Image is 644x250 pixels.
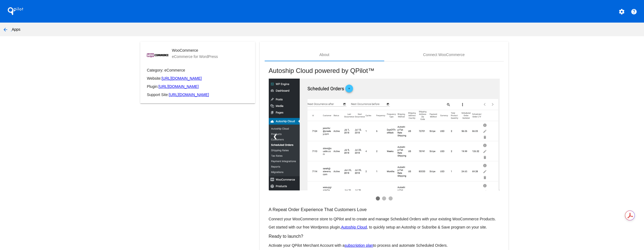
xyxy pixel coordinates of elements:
mat-icon: settings [618,8,625,15]
div: Connect WooCommerce [423,53,465,57]
a: Autoship Cloud [341,225,367,229]
mat-card-subtitle: eCommerce for WordPress [172,54,218,59]
mat-card-title: Autoship Cloud powered by QPilot™ [269,67,500,75]
p: Activate your QPilot Merchant Account with a to process and automate Scheduled Orders. [269,243,500,248]
a: subscription plan [345,243,373,248]
a: [URL][DOMAIN_NAME] [169,92,209,97]
a: ❮ [269,129,282,144]
a: ❯ [487,129,500,144]
h3: Ready to launch? [269,234,500,239]
p: Plugin: [147,84,249,89]
h3: A Repeat Order Experience That Customers Love [269,207,500,212]
p: Connect your WooCommerce store to QPilot and to create and manage Scheduled Orders with your exis... [269,217,500,221]
h1: QPilot [5,6,26,17]
a: [URL][DOMAIN_NAME] [158,84,199,89]
p: Website: [147,76,249,81]
mat-icon: arrow_back [2,26,9,33]
img: 45327e7e-6d80-471c-b996-4055995bf388 [269,79,500,190]
div: About [319,53,329,57]
a: [URL][DOMAIN_NAME] [162,76,202,81]
img: cb168c88-e879-4cc9-8509-7920f572d3b5 [147,53,168,58]
mat-card-title: WooCommerce [172,48,218,53]
mat-icon: help [631,8,637,15]
p: Category: eCommerce [147,68,249,72]
p: Support Site: [147,92,249,97]
p: Get started with our free Wordpress plugin, , to quickly setup an Autoship or Subsribe & Save pro... [269,225,500,229]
